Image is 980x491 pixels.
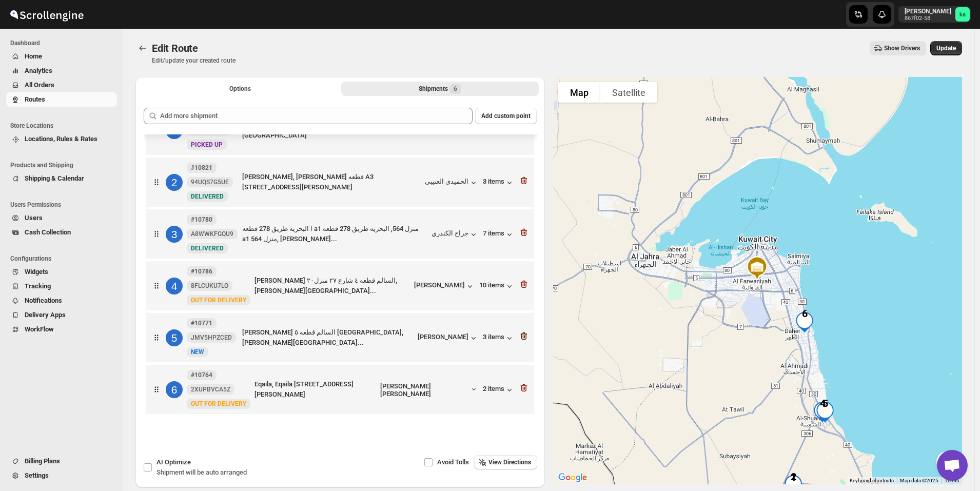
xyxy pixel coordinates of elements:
[437,458,469,466] span: Avoid Tolls
[166,329,183,346] div: 5
[25,311,66,319] span: Delivery Apps
[790,308,819,337] div: 6
[166,174,183,191] div: 2
[160,108,473,124] input: Add more shipment
[488,458,531,466] span: View Directions
[166,226,183,243] div: 3
[483,178,515,188] button: 3 items
[850,477,894,484] button: Keyboard shortcuts
[936,451,957,472] button: Map camera controls
[558,82,600,103] button: Show street map
[135,41,150,55] button: Routes
[156,468,247,476] span: Shipment will be auto arranged
[900,478,938,483] span: Map data ©2025
[930,41,962,55] button: Update
[25,457,60,465] span: Billing Plans
[10,39,118,47] span: Dashboard
[25,174,84,182] span: Shipping & Calendar
[146,313,534,362] div: 5#10771JMV5HPZCEDNewNEW[PERSON_NAME] السالم قطعه ٥ [GEOGRAPHIC_DATA], [PERSON_NAME][GEOGRAPHIC_DA...
[475,108,537,124] button: Add custom point
[191,282,228,290] span: 8FLCUKU7LO
[10,254,118,263] span: Configurations
[10,201,118,209] span: Users Permissions
[6,132,117,146] button: Locations, Rules & Rates
[556,471,590,484] img: Google
[6,322,117,337] button: WorkFlow
[152,56,236,65] p: Edit/update your created route
[25,228,71,236] span: Cash Collection
[905,15,951,22] p: 867f02-58
[191,141,223,148] span: PICKED UP
[8,2,85,27] img: ScrollEngine
[6,308,117,322] button: Delivery Apps
[811,398,839,426] div: 5
[242,327,414,348] div: [PERSON_NAME] السالم قطعه ٥ [GEOGRAPHIC_DATA], [PERSON_NAME][GEOGRAPHIC_DATA]...
[474,455,537,469] button: View Directions
[152,42,198,54] span: Edit Route
[6,64,117,78] button: Analytics
[146,158,534,207] div: 2#1082194UQS7G5UENewDELIVERED[PERSON_NAME], [PERSON_NAME] قطعه A3 [STREET_ADDRESS][PERSON_NAME]ال...
[6,265,117,279] button: Widgets
[254,276,410,296] div: [PERSON_NAME] السالم قطعه ٤ شارع ٢٧ منزل٢٠, [PERSON_NAME][GEOGRAPHIC_DATA]...
[191,297,246,304] span: OUT FOR DELIVERY
[6,78,117,92] button: All Orders
[146,209,534,259] div: 3#10780A8WWKFGQU9NewDELIVEREDا البحريه طريق 278 قطعه a1 منزل 564, البحريه طريق 278 قطعه a1 منزل 5...
[135,100,545,423] div: Selected Shipments
[25,95,45,103] span: Routes
[191,245,224,252] span: DELIVERED
[414,281,475,291] button: [PERSON_NAME]
[6,92,117,107] button: Routes
[483,385,515,395] button: 2 items
[556,471,590,484] a: Open this area in Google Maps (opens a new window)
[6,468,117,483] button: Settings
[191,178,229,186] span: 94UQS7G5UE
[25,325,54,333] span: WorkFlow
[166,278,183,294] div: 4
[483,229,515,240] button: 7 items
[10,122,118,130] span: Store Locations
[25,67,52,74] span: Analytics
[905,7,951,15] p: [PERSON_NAME]
[146,365,534,414] div: 6#107642XUPBVCA5ZNewOUT FOR DELIVERYEqaila, Eqaila [STREET_ADDRESS][PERSON_NAME][PERSON_NAME] [PE...
[142,82,339,96] button: All Route Options
[936,44,956,52] span: Update
[418,333,479,343] button: [PERSON_NAME]
[191,320,212,327] b: #10771
[6,293,117,308] button: Notifications
[25,135,97,143] span: Locations, Rules & Rates
[25,472,49,479] span: Settings
[191,385,230,394] span: 2XUPBVCA5Z
[898,6,971,23] button: User menu
[479,281,515,291] button: 10 items
[191,230,233,238] span: A8WWKFGQU9
[25,214,43,222] span: Users
[955,7,970,22] span: khaled alrashidi
[25,297,62,304] span: Notifications
[242,224,427,244] div: ا البحريه طريق 278 قطعه a1 منزل 564, البحريه طريق 278 قطعه a1 منزل 564, [PERSON_NAME]...
[380,382,478,398] button: [PERSON_NAME] [PERSON_NAME]
[6,225,117,240] button: Cash Collection
[156,458,191,466] span: AI Optimize
[25,282,51,290] span: Tracking
[425,178,479,188] div: الحميدي العتيبي
[600,82,657,103] button: Show satellite imagery
[191,333,232,342] span: JMV5HPZCED
[937,450,968,481] div: Open chat
[6,279,117,293] button: Tracking
[191,371,212,379] b: #10764
[341,82,539,96] button: Selected Shipments
[6,171,117,186] button: Shipping & Calendar
[432,229,479,240] div: جراح الكندري
[959,11,966,18] text: ka
[419,84,461,94] div: Shipments
[483,333,515,343] button: 3 items
[254,379,376,400] div: Eqaila, Eqaila [STREET_ADDRESS][PERSON_NAME]
[166,381,183,398] div: 6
